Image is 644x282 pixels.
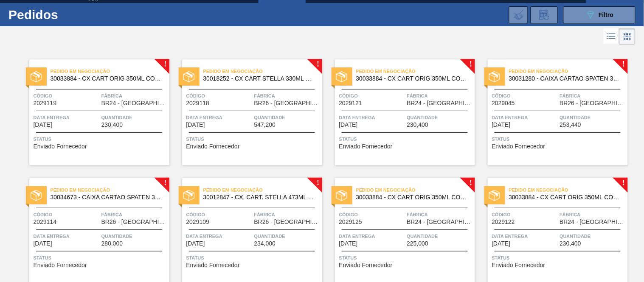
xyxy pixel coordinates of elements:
span: Quantidade [560,113,626,122]
span: 24/10/2025 [492,240,511,247]
span: BR24 - Ponta Grossa [407,100,473,106]
span: Data entrega [34,232,99,240]
span: Enviado Fornecedor [34,143,87,150]
span: 2029119 [34,100,57,106]
span: Código [34,210,99,219]
span: BR24 - Ponta Grossa [560,219,626,225]
span: Quantidade [101,113,167,122]
span: 09/10/2025 [186,122,205,128]
span: 2029114 [34,219,57,225]
span: Enviado Fornecedor [492,262,546,268]
a: !statusPedido em Negociação30018252 - CX CART STELLA 330ML C6 429 298GCódigo2029118FábricaBR26 - ... [169,59,322,165]
span: Pedido em Negociação [356,67,475,75]
span: Quantidade [254,113,320,122]
span: Pedido em Negociação [509,67,628,75]
span: 30033884 - CX CART ORIG 350ML CORNER C12 NIV24 [51,75,163,82]
img: status [489,71,500,82]
img: status [183,190,194,201]
span: Status [34,135,167,143]
span: BR24 - Ponta Grossa [407,219,473,225]
span: 30033884 - CX CART ORIG 350ML CORNER C12 NIV24 [509,194,621,201]
span: 253,440 [560,122,582,128]
span: BR26 - Uberlândia [254,219,320,225]
span: 30033884 - CX CART ORIG 350ML CORNER C12 NIV24 [356,194,468,201]
img: status [31,71,42,82]
span: Data entrega [492,232,558,240]
span: Enviado Fornecedor [339,143,393,150]
span: Data entrega [186,113,252,122]
div: Importar Negociações dos Pedidos [509,6,528,23]
span: 230,400 [101,122,123,128]
span: Pedido em Negociação [356,186,475,194]
span: 23/10/2025 [339,240,358,247]
span: Fábrica [254,92,320,100]
button: Filtro [563,6,636,23]
span: Quantidade [560,232,626,240]
span: 547,200 [254,122,276,128]
img: status [31,190,42,201]
span: 234,000 [254,240,276,247]
span: Fábrica [560,92,626,100]
span: 14/10/2025 [492,122,511,128]
img: status [336,71,347,82]
img: status [336,190,347,201]
span: Status [339,135,473,143]
span: 2029121 [339,100,363,106]
span: Data entrega [339,232,405,240]
div: Visão em Cards [619,28,636,45]
span: Quantidade [101,232,167,240]
span: 2029125 [339,219,363,225]
span: Código [492,210,558,219]
span: Pedido em Negociação [51,186,169,194]
img: status [489,190,500,201]
span: Status [492,254,626,262]
span: Status [186,254,320,262]
span: Fábrica [407,210,473,219]
a: !statusPedido em Negociação30031280 - CAIXA CARTAO SPATEN 350ML OPEN CORNERCódigo2029045FábricaBR... [475,59,628,165]
span: 22/10/2025 [186,240,205,247]
span: Código [34,92,99,100]
span: Data entrega [492,113,558,122]
span: 30034673 - CAIXA CARTAO SPATEN 330 C6 NIV25 [51,194,163,201]
span: 15/10/2025 [34,240,52,247]
span: Código [339,92,405,100]
span: Enviado Fornecedor [492,143,546,150]
span: Fábrica [560,210,626,219]
span: 2029109 [186,219,210,225]
span: Enviado Fornecedor [186,143,240,150]
span: 30031280 - CAIXA CARTAO SPATEN 350ML OPEN CORNER [509,75,621,82]
span: 01/10/2025 [34,122,52,128]
span: Código [186,92,252,100]
span: BR26 - Uberlândia [560,100,626,106]
span: 230,400 [560,240,582,247]
span: 30033884 - CX CART ORIG 350ML CORNER C12 NIV24 [356,75,468,82]
span: 30018252 - CX CART STELLA 330ML C6 429 298G [203,75,315,82]
span: BR24 - Ponta Grossa [101,100,167,106]
span: Código [492,92,558,100]
img: status [183,71,194,82]
span: Quantidade [407,232,473,240]
span: 2029045 [492,100,515,106]
span: Status [339,254,473,262]
span: Fábrica [101,92,167,100]
span: 13/10/2025 [339,122,358,128]
span: 230,400 [407,122,429,128]
span: Código [186,210,252,219]
span: Código [339,210,405,219]
span: BR26 - Uberlândia [254,100,320,106]
a: !statusPedido em Negociação30033884 - CX CART ORIG 350ML CORNER C12 NIV24Código2029121FábricaBR24... [322,59,475,165]
span: Enviado Fornecedor [186,262,240,268]
span: Status [186,135,320,143]
h1: Pedidos [8,10,130,20]
span: Fábrica [254,210,320,219]
span: Data entrega [339,113,405,122]
span: Enviado Fornecedor [339,262,393,268]
span: BR26 - Uberlândia [101,219,167,225]
span: Data entrega [186,232,252,240]
span: Quantidade [254,232,320,240]
span: Pedido em Negociação [51,67,169,75]
span: Fábrica [101,210,167,219]
span: Pedido em Negociação [203,67,322,75]
span: 280,000 [101,240,123,247]
span: Filtro [599,11,614,18]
